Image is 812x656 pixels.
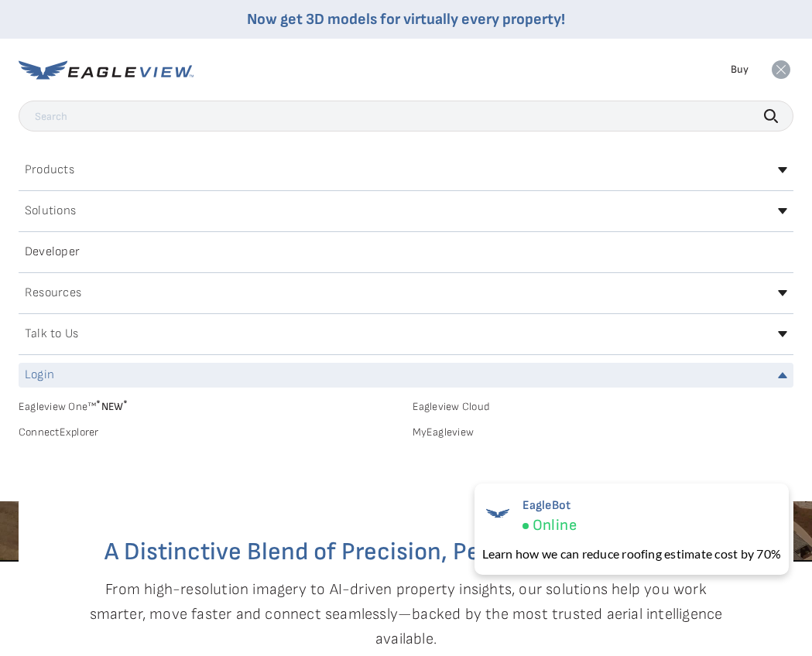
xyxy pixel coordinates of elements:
a: Now get 3D models for virtually every property! [247,10,565,29]
h2: Solutions [25,205,76,217]
a: MyEagleview [413,425,794,439]
h2: Login [25,369,54,381]
h2: Talk to Us [25,328,78,340]
a: ConnectExplorer [19,425,400,439]
span: NEW [96,400,128,413]
h2: Products [25,164,74,176]
h2: Resources [25,287,81,299]
span: EagleBot [522,498,577,513]
img: EagleBot [482,498,513,529]
a: Developer [19,240,793,265]
input: Search [19,101,793,132]
h2: Developer [25,246,80,258]
p: From high-resolution imagery to AI-driven property insights, our solutions help you work smarter,... [81,577,731,651]
a: Eagleview Cloud [413,400,794,414]
a: Eagleview One™*NEW* [19,395,400,413]
a: Buy [731,63,749,77]
span: Online [533,516,577,535]
h2: A Distinctive Blend of Precision, Performance, and Value [81,540,731,565]
div: Learn how we can reduce roofing estimate cost by 70% [482,545,781,563]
